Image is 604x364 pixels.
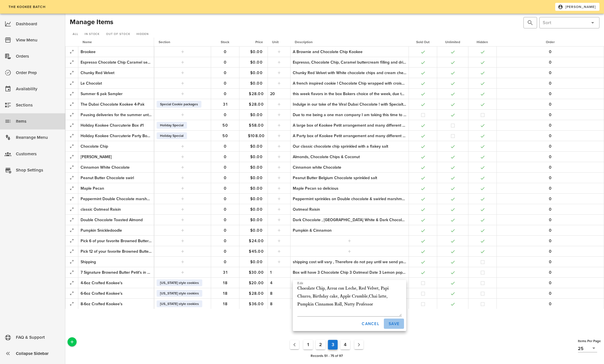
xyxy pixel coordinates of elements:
[81,301,151,307] div: 8-6oz Crafted Kookee's
[81,143,151,149] div: Chocolate Chip
[216,112,234,117] span: 0
[293,133,406,139] div: A Party box of Kookee Petit arrangement and many different bite sized Kookee's in different flavo...
[70,17,113,27] h2: Manage Items
[541,89,559,99] button: 0
[541,194,559,204] button: 0
[68,205,76,213] button: Expand Record
[295,40,313,44] span: Description
[68,153,76,161] button: Expand Record
[81,80,151,86] div: Le Chocolat
[16,117,61,126] div: Items
[81,217,151,223] div: Double Chocolate Toasted Almond
[293,175,406,181] div: Peanut Butter Belgium Chocolate sprinkled salt
[68,258,76,266] button: Expand Record
[541,131,559,141] button: 0
[270,290,288,296] div: 8
[81,112,151,118] div: Pausing deliveries for the summer until further notice please wait for announcements
[81,175,151,181] div: Peanut Butter Chocolate swirl
[103,32,132,37] a: Out of Stock
[16,84,61,94] div: Availability
[541,260,559,264] span: 0
[160,101,198,108] span: Special Cookie packages
[68,268,76,276] button: Expand Record
[68,226,76,234] button: Expand Record
[293,206,406,212] div: Oatmeal Raisin
[541,133,559,138] span: 0
[216,186,234,191] span: 0
[216,196,234,201] span: 0
[541,281,559,285] span: 0
[541,60,559,65] span: 0
[70,32,81,37] a: All
[247,49,265,54] span: $0.00
[216,89,234,99] button: 0
[270,269,288,275] div: 1
[216,299,234,309] button: 18
[247,204,265,214] button: $0.00
[555,3,599,11] button: [PERSON_NAME]
[81,49,151,55] div: Brookee
[388,321,399,326] span: Save
[247,225,265,235] button: $0.00
[541,123,559,128] span: 0
[160,279,199,286] span: [US_STATE] style cookies
[216,102,234,107] span: 31
[83,40,92,44] span: Name
[541,267,559,277] button: 0
[216,60,234,65] span: 0
[68,90,76,98] button: Expand Record
[16,19,61,29] div: Dashboard
[81,91,151,97] div: Summer 6 pak Sampler
[527,19,534,26] button: prepend icon
[247,144,265,149] span: $0.00
[293,269,406,275] div: Box will have 3 Chocolate Chip 3 Oatmeal Date 3 Lemon poppyseed 3 [PERSON_NAME] 3 Chocolate Almon...
[239,37,268,47] th: Price
[216,278,234,288] button: 18
[541,249,559,254] span: 0
[293,49,406,55] div: A Brownie and Chocolate Chip Kookee
[293,143,406,149] div: Our classic chocolate chip sprinkled with a flakey salt
[416,40,430,44] span: Sold Out
[216,204,234,214] button: 0
[247,131,265,141] button: $108.00
[361,321,379,326] span: Cancel
[247,217,265,222] span: $0.00
[160,122,184,129] span: Holiday Special
[247,215,265,225] button: $0.00
[247,165,265,170] span: $0.00
[293,112,406,118] div: Due to me being a one man company I am taking this time to prepare for the fall and get the prope...
[216,144,234,149] span: 0
[16,101,61,110] div: Sections
[5,3,49,11] a: The Kookee Batch
[541,183,559,193] button: 0
[216,99,234,109] button: 31
[541,162,559,172] button: 0
[523,17,537,28] div: Hit Enter to search
[247,299,265,309] button: $36.00
[136,32,148,36] span: Hidden
[81,248,151,254] div: Pick 12 of your favorite Browned Butter mix
[445,40,460,44] span: Unlimited
[216,228,234,233] span: 0
[247,239,265,243] span: $24.00
[541,81,559,86] span: 0
[541,288,559,298] button: 0
[216,225,234,235] button: 0
[578,345,597,352] div: 25
[247,194,265,204] button: $0.00
[297,281,303,285] label: Edit
[340,340,350,350] button: Goto Page 4
[247,267,265,277] button: $30.00
[293,164,406,170] div: Cinnamon white Chocolate
[541,91,559,96] span: 0
[437,37,468,47] th: Unlimited
[81,206,151,212] div: classic Oatmeal Raisin
[541,120,559,130] button: 0
[270,280,288,286] div: 4
[293,280,406,286] div: Chocolate Chip, Arroz con Leche, Red Velvet, Papi Churro, Birthday cake, Apple Crumble
[216,120,234,130] button: 50
[541,165,559,170] span: 0
[541,175,559,180] span: 0
[81,133,151,139] div: Holiday Kookee Charcuterie Party Box #2
[72,32,78,36] span: All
